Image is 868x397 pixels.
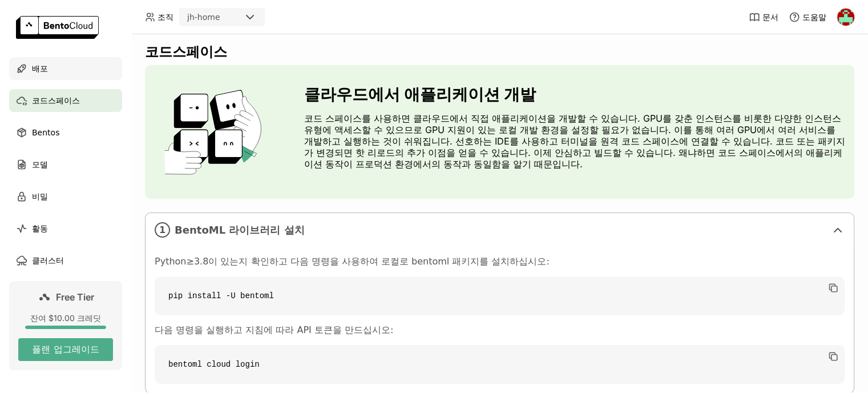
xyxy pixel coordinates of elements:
a: 비밀 [9,185,122,208]
a: 코드스페이스 [9,89,122,112]
img: logo [16,16,99,39]
a: 모델 [9,153,122,176]
a: Free Tier잔여 $10.00 크레딧플랜 업그레이드 [9,281,122,370]
h3: 클라우드에서 애플리케이션 개발 [304,85,845,103]
code: bentoml cloud login [155,345,845,384]
a: 활동 [9,217,122,240]
code: pip install -U bentoml [155,276,845,315]
span: 문서 [762,12,778,22]
span: 코드스페이스 [32,94,80,107]
span: 도움말 [802,12,826,22]
input: Selected jh-home. [221,12,223,23]
p: 코드 스페이스를 사용하면 클라우드에서 직접 애플리케이션을 개발할 수 있습니다. GPU를 갖춘 인스턴스를 비롯한 다양한 인스턴스 유형에 액세스할 수 있으므로 GPU 지원이 있는... [304,113,845,170]
div: 1BentoML 라이브러리 설치 [146,213,854,247]
a: 배포 [9,57,122,80]
img: cover onboarding [154,89,277,175]
span: Free Tier [56,291,94,303]
a: 문서 [749,11,778,23]
span: BentoML 라이브러리 설치 [175,224,826,236]
p: 다음 명령을 실행하고 지침에 따라 API 토큰을 만드십시오: [155,324,845,336]
div: 잔여 $10.00 크레딧 [18,313,113,323]
span: 모델 [32,158,48,171]
div: 도움말 [789,11,826,23]
button: 플랜 업그레이드 [18,338,113,361]
span: 배포 [32,62,48,75]
div: jh-home [187,11,220,23]
div: 코드스페이스 [145,43,854,61]
a: Bentos [9,121,122,144]
span: 조직 [158,12,173,22]
span: 활동 [32,222,48,235]
img: 재훈 정 [837,9,854,26]
i: 1 [155,222,170,238]
p: Python≥3.8이 있는지 확인하고 다음 명령을 사용하여 로컬로 bentoml 패키지를 설치하십시오: [155,256,845,267]
span: 비밀 [32,190,48,203]
a: 클러스터 [9,249,122,272]
span: Bentos [32,126,59,139]
span: 클러스터 [32,254,64,267]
